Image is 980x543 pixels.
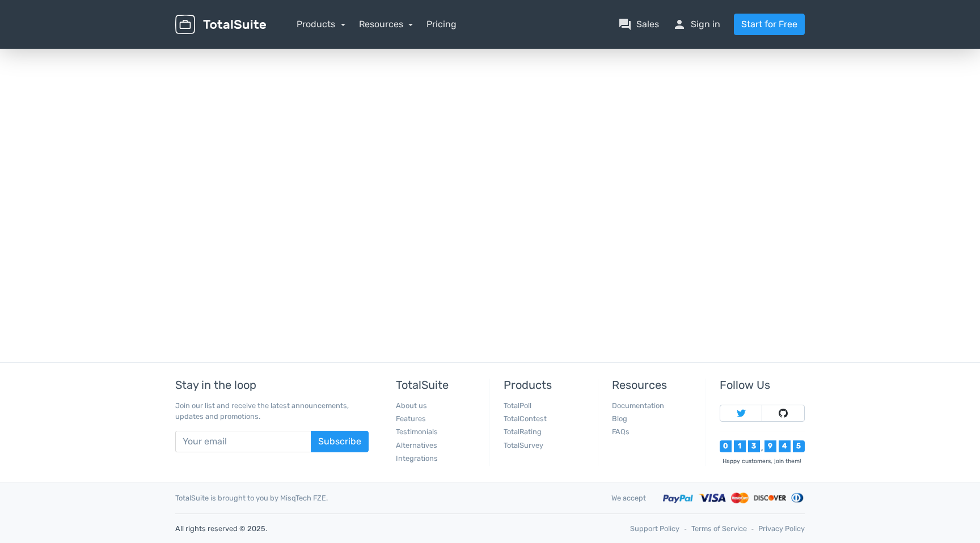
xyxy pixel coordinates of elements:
div: TotalSuite is brought to you by MisqTech FZE. [167,493,603,503]
div: 9 [764,440,776,452]
a: Resources [359,19,413,29]
a: Blog [612,414,627,423]
a: TotalRating [504,427,542,436]
div: Happy customers, join them! [720,457,805,465]
a: TotalPoll [504,401,531,410]
a: Testimonials [396,427,438,436]
a: Features [396,414,426,423]
span: person [673,18,686,31]
div: 4 [779,440,791,452]
h5: Stay in the loop [175,379,369,391]
a: personSign in [673,18,720,31]
h5: Products [504,379,589,391]
img: Follow TotalSuite on Github [779,409,788,418]
div: 5 [793,440,805,452]
a: question_answerSales [618,18,659,31]
a: Terms of Service [691,523,747,534]
div: 3 [748,440,760,452]
img: Accepted payment methods [663,491,805,504]
div: 0 [720,440,732,452]
a: Products [297,19,345,29]
input: Your email [175,431,311,452]
div: We accept [603,493,654,503]
a: FAQs [612,427,630,436]
p: All rights reserved © 2025. [175,523,481,534]
button: Subscribe [311,431,369,452]
a: Pricing [426,18,457,31]
p: Join our list and receive the latest announcements, updates and promotions. [175,400,369,422]
a: TotalSurvey [504,441,543,449]
h5: TotalSuite [396,379,481,391]
span: ‐ [751,523,754,534]
a: Alternatives [396,441,437,449]
div: 1 [734,440,746,452]
a: Start for Free [734,14,805,35]
a: About us [396,401,427,410]
a: Documentation [612,401,664,410]
span: question_answer [618,18,632,31]
span: ‐ [684,523,686,534]
h5: Follow Us [720,379,805,391]
img: TotalSuite for WordPress [175,15,266,35]
a: Integrations [396,454,438,463]
div: , [760,445,764,452]
img: Follow TotalSuite on Twitter [737,409,746,418]
a: Support Policy [630,523,679,534]
h5: Resources [612,379,697,391]
a: Privacy Policy [758,523,805,534]
a: TotalContest [504,414,547,423]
